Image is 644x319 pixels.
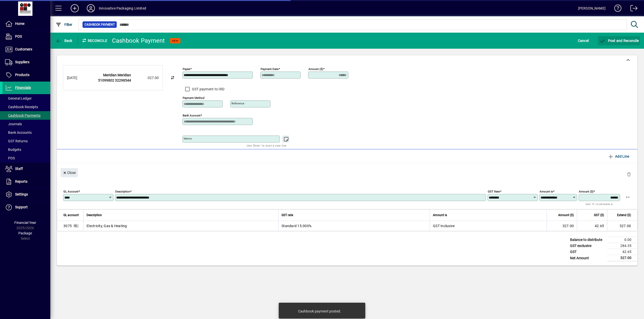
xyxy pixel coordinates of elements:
[3,120,50,128] a: Journals
[83,4,99,13] button: Profile
[568,237,607,243] td: Balance to distribute
[598,36,640,45] button: Post and Reconcile
[56,23,72,27] span: Filter
[184,137,192,140] mat-label: Memo
[63,190,78,193] mat-label: GL Account
[183,67,190,71] mat-label: Payee
[3,188,50,201] a: Settings
[56,39,72,43] span: Back
[67,4,83,13] button: Add
[15,205,28,209] span: Support
[3,111,50,120] a: Cashbook Payments
[247,143,286,148] mat-hint: Use 'Enter' to start a new line
[87,212,102,218] span: Description
[115,190,130,193] mat-label: Description
[281,212,293,218] span: GST rate
[50,36,78,45] app-page-header-button: Back
[98,73,131,82] strong: Meridian Meridian 51099802 32298544
[594,212,604,218] span: GST ($)
[617,212,631,218] span: Extend ($)
[5,105,38,109] span: Cashbook Receipts
[231,102,244,105] mat-label: Reference
[85,22,115,27] span: Cashbook Payment
[15,73,29,77] span: Products
[308,67,323,71] mat-label: Amount ($)
[607,221,637,231] td: 327.00
[5,122,22,126] span: Journals
[568,243,607,249] td: GST exclusive
[607,249,637,255] td: 42.65
[3,128,50,137] a: Bank Accounts
[15,86,31,90] span: Financials
[15,60,29,64] span: Suppliers
[15,22,24,26] span: Home
[607,237,637,243] td: 0.00
[3,56,50,69] a: Suppliers
[3,43,50,56] a: Customers
[488,190,500,193] mat-label: GST rate
[63,223,72,228] span: Electricity, Gas & Heating
[14,221,36,225] span: Financial Year
[3,69,50,81] a: Products
[15,47,32,51] span: Customers
[433,212,447,218] span: Amount is
[134,75,159,81] div: -327.00
[599,39,639,43] span: Post and Reconcile
[83,221,278,231] td: Electricity, Gas & Heating
[3,30,50,43] a: POS
[67,75,87,81] div: [DATE]
[577,221,607,231] td: 42.65
[586,201,616,212] mat-hint: Use '%' to allocate a percentage
[3,18,50,30] a: Home
[3,154,50,162] a: POS
[59,170,79,175] app-page-header-button: Close
[623,172,635,176] app-page-header-button: Delete
[261,67,278,71] mat-label: Payment Date
[61,168,78,177] button: Close
[63,169,76,177] span: Close
[54,36,74,45] button: Back
[78,37,108,45] div: Reconcile
[298,309,341,314] div: Cashbook payment posted.
[112,37,165,45] div: Cashbook Payment
[15,192,28,196] span: Settings
[191,87,225,92] label: GST payment to IRD
[99,4,146,12] div: Innovative Packaging Limited
[547,221,577,231] td: 327.00
[5,113,41,117] span: Cashbook Payments
[172,39,178,42] span: NEW
[578,37,589,45] span: Cancel
[3,163,50,175] a: Staff
[5,96,32,100] span: General Ledger
[63,212,79,218] span: GL account
[3,103,50,111] a: Cashbook Receipts
[5,156,15,160] span: POS
[3,137,50,145] a: GST Returns
[3,145,50,154] a: Budgets
[577,36,590,45] button: Cancel
[3,175,50,188] a: Reports
[18,231,32,235] span: Package
[627,1,638,17] a: Logout
[183,96,205,100] mat-label: Payment method
[430,221,547,231] td: GST Inclusive
[611,1,622,17] a: Knowledge Base
[5,148,21,152] span: Budgets
[5,131,32,135] span: Bank Accounts
[15,167,23,171] span: Staff
[568,255,607,261] td: Net Amount
[579,190,593,193] mat-label: Amount ($)
[15,34,22,38] span: POS
[3,94,50,103] a: General Ledger
[606,152,631,161] button: Add Line
[183,114,200,117] mat-label: Bank Account
[15,179,27,183] span: Reports
[608,152,629,160] span: Add Line
[558,212,574,218] span: Amount ($)
[622,191,634,203] button: Apply remaining balance
[568,249,607,255] td: GST
[540,190,553,193] mat-label: Amount is
[54,20,74,29] button: Filter
[5,139,28,143] span: GST Returns
[578,4,606,12] div: [PERSON_NAME]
